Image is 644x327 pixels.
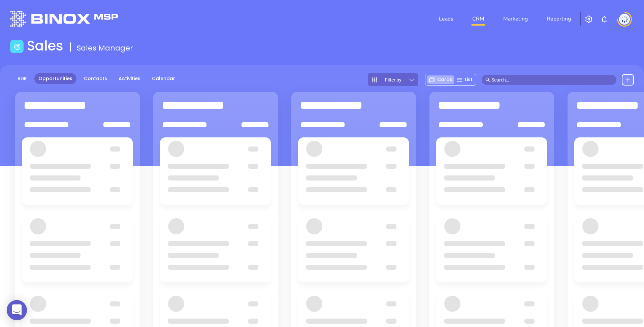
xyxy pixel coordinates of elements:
a: Calendar [148,73,179,84]
span: Filter by [385,77,401,82]
span: search [485,77,490,82]
a: Reporting [544,12,574,26]
input: Search… [491,76,613,84]
a: Marketing [501,12,530,26]
a: Activities [115,73,144,84]
h1: Sales [27,38,63,54]
span: Sales Manager [77,43,133,53]
a: BDR [13,73,31,84]
a: Contacts [80,73,111,84]
img: iconNotification [600,15,608,23]
img: logo [10,11,118,27]
a: Leads [436,12,456,26]
div: Cards [427,75,454,84]
img: iconSetting [585,15,593,23]
a: Opportunities [34,73,76,84]
img: user [619,14,630,25]
a: CRM [470,12,487,26]
div: List [454,75,475,84]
